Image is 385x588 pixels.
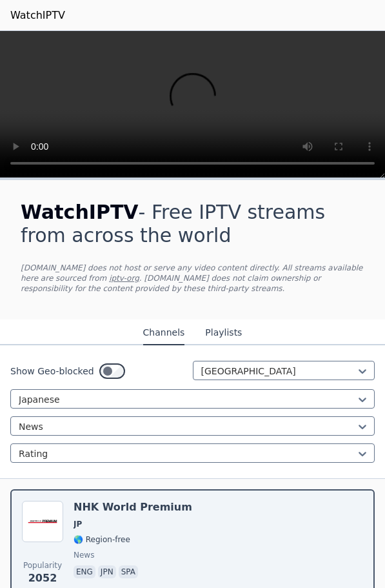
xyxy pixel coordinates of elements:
[74,565,95,578] p: eng
[21,201,139,223] span: WatchIPTV
[143,321,185,345] button: Channels
[23,560,62,571] span: Popularity
[74,519,82,529] span: JP
[21,201,364,247] h1: - Free IPTV streams from across the world
[10,8,65,23] a: WatchIPTV
[10,365,94,378] label: Show Geo-blocked
[74,534,130,545] span: 🌎 Region-free
[109,274,139,283] a: iptv-org
[74,501,192,514] h6: NHK World Premium
[119,565,138,578] p: spa
[98,565,116,578] p: jpn
[205,321,242,345] button: Playlists
[74,550,94,560] span: news
[22,501,63,542] img: NHK World Premium
[21,263,364,294] p: [DOMAIN_NAME] does not host or serve any video content directly. All streams available here are s...
[28,571,57,586] span: 2052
